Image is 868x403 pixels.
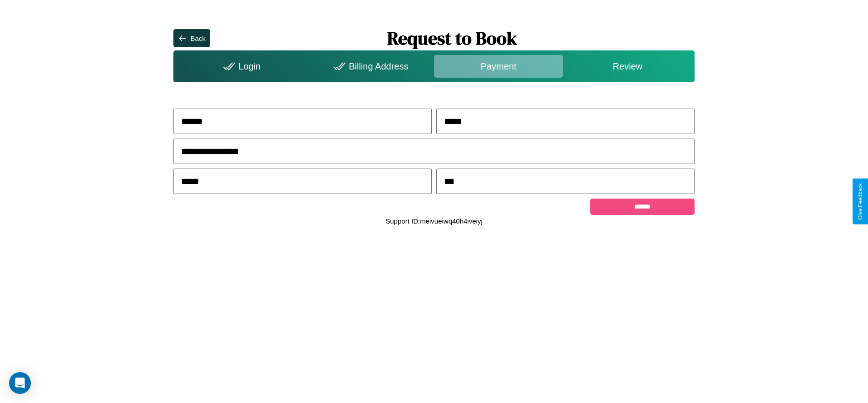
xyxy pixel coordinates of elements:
h1: Request to Book [210,26,695,50]
div: Login [176,55,305,78]
div: Open Intercom Messenger [9,372,31,394]
div: Back [190,35,205,42]
button: Back [173,29,210,47]
div: Payment [434,55,563,78]
p: Support ID: meivueiwq40h4iveiyj [385,215,482,227]
div: Give Feedback [857,183,863,220]
div: Review [563,55,692,78]
div: Billing Address [305,55,434,78]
